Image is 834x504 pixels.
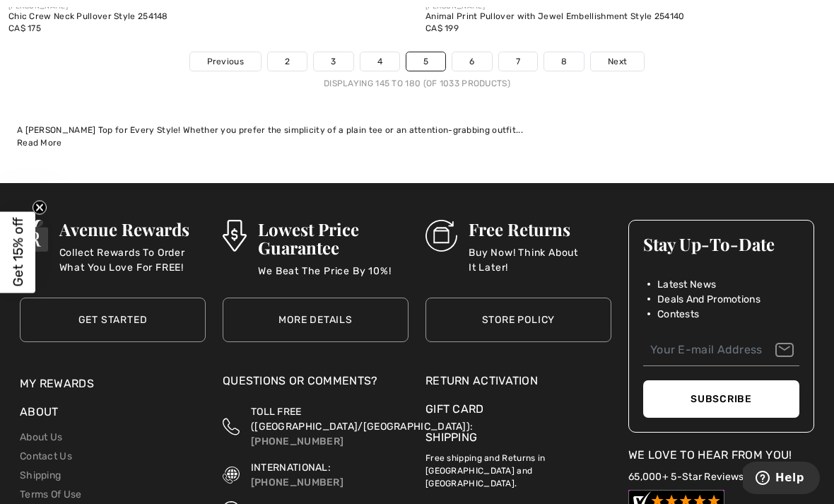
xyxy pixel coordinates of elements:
a: Shipping [425,430,477,444]
p: Collect Rewards To Order What You Love For FREE! [59,245,206,274]
div: About [20,404,206,428]
a: 6 [452,52,491,71]
p: We Beat The Price By 10%! [258,264,409,292]
a: Terms Of Use [20,488,82,500]
a: Next [591,52,644,71]
span: Next [608,55,627,68]
span: Deals And Promotions [657,292,760,307]
div: Animal Print Pullover with Jewel Embellishment Style 254140 [425,12,826,22]
span: Get 15% off [10,218,26,287]
img: International [223,460,240,490]
a: Shipping [20,469,61,481]
a: 65,000+ 5-Star Reviews [628,471,744,483]
span: CA$ 175 [8,23,41,33]
iframe: Opens a widget where you can find more information [743,462,820,497]
span: Latest News [657,277,716,292]
h3: Stay Up-To-Date [643,235,799,253]
a: 5 [406,52,445,71]
span: Previous [207,55,244,68]
div: We Love To Hear From You! [628,447,814,464]
img: Free Returns [425,220,457,252]
div: A [PERSON_NAME] Top for Every Style! Whether you prefer the simplicity of a plain tee or an atten... [17,124,817,136]
p: Buy Now! Think About It Later! [469,245,611,274]
a: Store Policy [425,298,611,342]
span: Contests [657,307,699,322]
a: Previous [190,52,261,71]
a: 7 [499,52,537,71]
img: Toll Free (Canada/US) [223,404,240,449]
a: Return Activation [425,373,611,389]
h3: Lowest Price Guarantee [258,220,409,257]
div: Questions or Comments? [223,373,409,397]
a: Get Started [20,298,206,342]
input: Your E-mail Address [643,334,799,366]
a: About Us [20,431,62,443]
img: Lowest Price Guarantee [223,220,247,252]
a: 8 [544,52,584,71]
h3: Free Returns [469,220,611,238]
a: 2 [268,52,307,71]
span: Read More [17,138,62,148]
span: TOLL FREE ([GEOGRAPHIC_DATA]/[GEOGRAPHIC_DATA]): [251,406,473,433]
a: 3 [314,52,353,71]
span: CA$ 199 [425,23,459,33]
div: Chic Crew Neck Pullover Style 254148 [8,12,409,22]
button: Close teaser [33,200,47,214]
p: Free shipping and Returns in [GEOGRAPHIC_DATA] and [GEOGRAPHIC_DATA]. [425,446,611,490]
a: [PHONE_NUMBER] [251,435,343,447]
h3: Avenue Rewards [59,220,206,238]
span: INTERNATIONAL: [251,462,331,474]
a: 4 [360,52,399,71]
a: [PHONE_NUMBER] [251,476,343,488]
a: Contact Us [20,450,72,462]
button: Subscribe [643,380,799,418]
a: My Rewards [20,377,94,390]
a: Gift Card [425,401,611,418]
a: More Details [223,298,409,342]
